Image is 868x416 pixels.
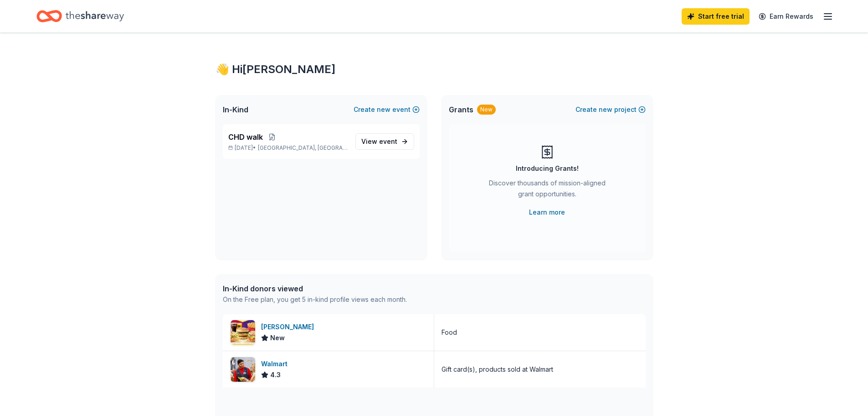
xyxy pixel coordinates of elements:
[223,104,248,115] span: In-Kind
[223,294,407,305] div: On the Free plan, you get 5 in-kind profile views each month.
[442,364,553,375] div: Gift card(s), products sold at Walmart
[529,207,565,218] a: Learn more
[228,132,263,142] span: CHD walk
[599,104,612,115] span: new
[261,321,318,332] div: [PERSON_NAME]
[449,104,473,115] span: Grants
[270,369,281,380] span: 4.3
[379,137,397,145] span: event
[231,357,255,382] img: Image for Walmart
[258,144,348,152] span: [GEOGRAPHIC_DATA], [GEOGRAPHIC_DATA]
[216,62,653,77] div: 👋 Hi [PERSON_NAME]
[361,136,397,147] span: View
[354,104,420,115] button: Createnewevent
[231,320,255,345] img: Image for McDonald's
[753,8,819,25] a: Earn Rewards
[261,358,291,369] div: Walmart
[223,283,407,294] div: In-Kind donors viewed
[485,178,609,203] div: Discover thousands of mission-aligned grant opportunities.
[377,104,390,115] span: new
[442,327,457,338] div: Food
[477,105,496,115] div: New
[516,163,579,174] div: Introducing Grants!
[270,332,285,343] span: New
[355,133,414,150] a: View event
[36,5,124,27] a: Home
[682,8,750,25] a: Start free trial
[575,104,646,115] button: Createnewproject
[228,144,348,152] p: [DATE] •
